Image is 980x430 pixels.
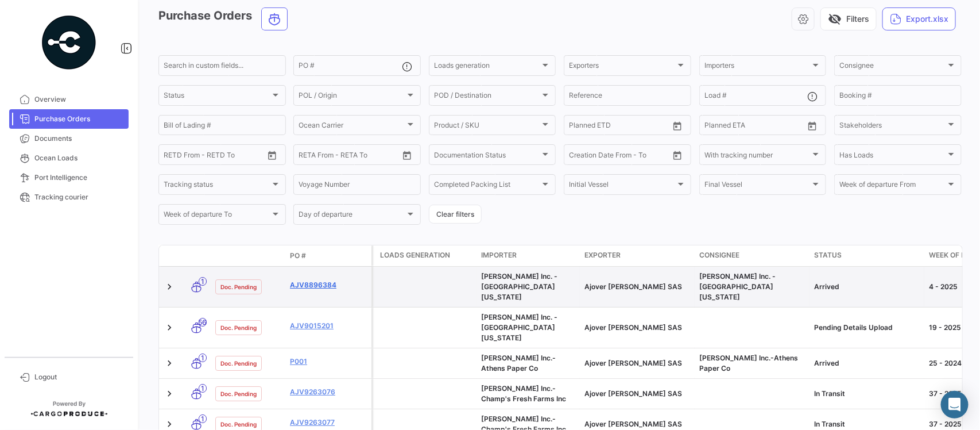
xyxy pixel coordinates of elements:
input: From [299,152,315,160]
span: Consignee [839,63,946,71]
a: Ocean Loads [9,148,129,168]
button: visibility_offFilters [820,7,877,30]
div: In Transit [814,389,920,399]
span: Completed Packing List [434,182,541,190]
a: Overview [9,90,129,109]
div: Abrir Intercom Messenger [941,391,969,419]
input: To [593,123,641,131]
span: Ocean Loads [34,153,124,163]
img: powered-by.png [40,14,98,71]
span: Darnel Inc.-Athens Paper Co [699,354,798,373]
a: Expand/Collapse Row [164,388,175,400]
span: POD / Destination [434,93,541,101]
span: Ajover Darnel SAS [584,420,682,428]
a: P001 [290,356,367,367]
datatable-header-cell: Consignee [695,245,809,266]
span: Ajover Darnel SAS [584,323,682,332]
span: Exporter [584,250,621,260]
span: Documents [34,133,124,144]
span: Status [814,250,842,260]
a: Documents [9,129,129,148]
span: Purchase Orders [34,114,124,124]
span: 1 [199,414,207,423]
span: Ajover Darnel SAS [584,282,682,291]
datatable-header-cell: Doc. Status [211,251,285,260]
span: Importer [481,250,517,260]
datatable-header-cell: Transport mode [182,251,211,260]
span: Doc. Pending [220,359,257,368]
span: Darnel Inc. - Bodega North Carolina [699,272,776,301]
span: Initial Vessel [569,182,676,190]
a: Expand/Collapse Row [164,419,175,430]
input: From [569,152,585,160]
datatable-header-cell: Importer [477,245,580,266]
span: 1 [199,277,207,286]
span: Product / SKU [434,123,541,131]
span: 1 [199,384,207,393]
input: To [729,123,776,131]
span: Overview [34,94,124,105]
a: AJV9263076 [290,387,367,397]
span: Day of departure [299,212,405,220]
span: Consignee [699,250,739,260]
a: Expand/Collapse Row [164,281,175,293]
a: AJV9015201 [290,321,367,331]
input: To [593,152,641,160]
span: Week of departure To [164,212,270,220]
button: Ocean [262,8,287,30]
span: Final Vessel [704,182,811,190]
span: POL / Origin [299,93,405,101]
button: Open calendar [264,147,281,164]
div: Pending Details Upload [814,322,920,333]
span: Ajover Darnel SAS [584,389,682,398]
div: Arrived [814,282,920,292]
input: To [188,152,235,160]
a: Port Intelligence [9,168,129,187]
datatable-header-cell: Exporter [580,245,695,266]
span: Tracking status [164,182,270,190]
span: PO # [290,251,306,261]
input: From [164,152,180,160]
button: Clear filters [429,205,482,224]
input: From [569,123,585,131]
a: AJV9263077 [290,417,367,428]
span: Darnel Inc.-Athens Paper Co [481,354,556,373]
datatable-header-cell: Loads generation [373,245,477,266]
span: Week of departure From [839,182,946,190]
a: Tracking courier [9,187,129,207]
span: Darnel Inc.-Champ's Fresh Farms Inc [481,384,566,403]
span: Exporters [569,63,676,71]
span: 1 [199,354,207,362]
h3: Purchase Orders [158,7,291,30]
button: Open calendar [804,117,821,135]
input: To [323,152,370,160]
button: Open calendar [398,147,416,164]
a: Expand/Collapse Row [164,358,175,369]
button: Open calendar [669,147,686,164]
span: Darnel Inc. - Bodega North Carolina [481,272,557,301]
span: Documentation Status [434,152,541,160]
span: Doc. Pending [220,420,257,429]
span: With tracking number [704,152,811,160]
button: Export.xlsx [882,7,956,30]
datatable-header-cell: PO # [285,246,371,266]
span: Doc. Pending [220,282,257,291]
span: visibility_off [828,12,842,26]
span: Doc. Pending [220,323,257,332]
span: Ajover Darnel SAS [584,359,682,367]
span: 56 [199,318,207,327]
span: Ocean Carrier [299,123,405,131]
input: From [704,123,721,131]
div: In Transit [814,419,920,429]
span: Stakeholders [839,123,946,131]
div: Arrived [814,358,920,368]
span: Tracking courier [34,192,124,202]
span: Loads generation [380,250,450,260]
a: AJV8896384 [290,280,367,290]
a: Purchase Orders [9,109,129,129]
button: Open calendar [669,117,686,135]
a: Expand/Collapse Row [164,322,175,333]
span: Loads generation [434,63,541,71]
span: Importers [704,63,811,71]
span: Darnel Inc. - Bodega North Carolina [481,313,557,342]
